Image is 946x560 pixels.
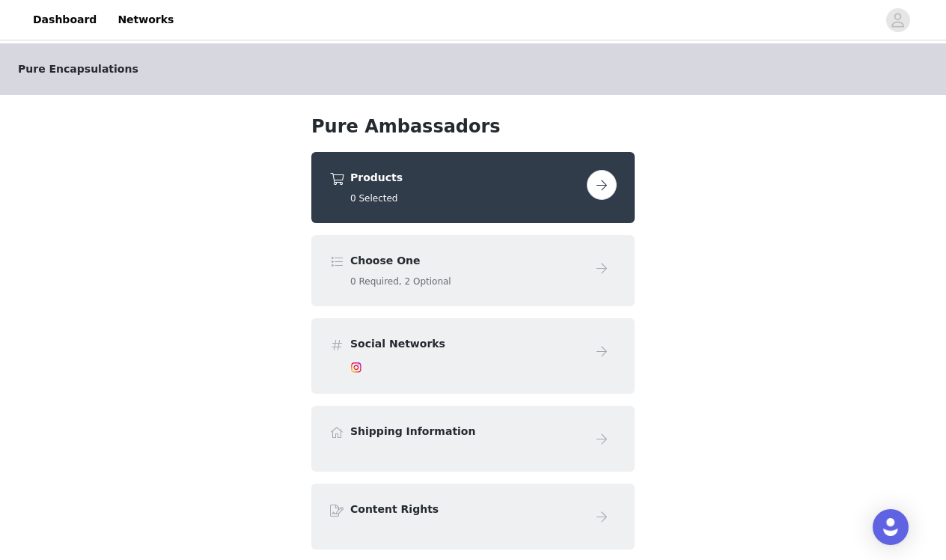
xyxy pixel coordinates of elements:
[350,192,581,205] h5: 0 Selected
[311,318,635,394] div: Social Networks
[350,502,581,517] h4: Content Rights
[350,362,362,374] img: Instagram Icon
[350,336,581,352] h4: Social Networks
[18,61,138,77] span: Pure Encapsulations
[311,113,635,140] h1: Pure Ambassadors
[873,509,909,545] div: Open Intercom Messenger
[24,3,106,37] a: Dashboard
[891,8,905,32] div: avatar
[311,152,635,223] div: Products
[109,3,183,37] a: Networks
[311,235,635,306] div: Choose One
[350,170,581,186] h4: Products
[350,275,581,288] h5: 0 Required, 2 Optional
[350,424,581,439] h4: Shipping Information
[311,406,635,472] div: Shipping Information
[350,253,581,269] h4: Choose One
[311,484,635,550] div: Content Rights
